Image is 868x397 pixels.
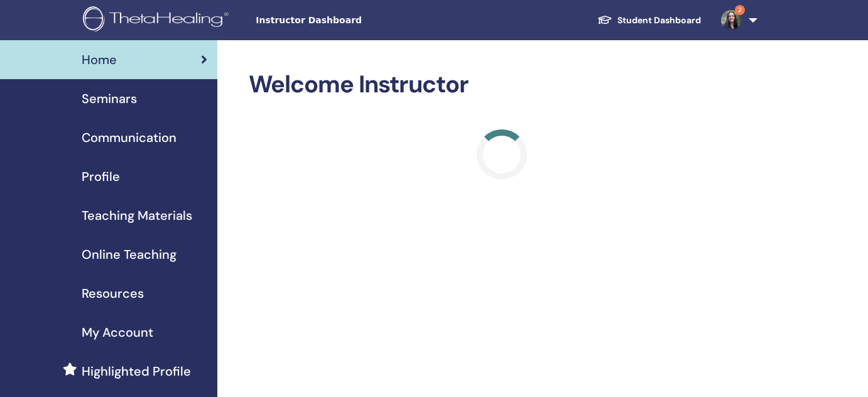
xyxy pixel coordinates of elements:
span: Highlighted Profile [82,362,191,381]
span: Instructor Dashboard [256,14,444,27]
img: logo.png [83,6,233,35]
span: My Account [82,323,153,342]
span: Profile [82,167,120,186]
span: Home [82,50,117,69]
span: Online Teaching [82,245,176,264]
span: 2 [735,5,745,15]
span: Seminars [82,89,137,108]
a: Student Dashboard [587,9,711,32]
h2: Welcome Instructor [249,70,756,99]
span: Teaching Materials [82,206,192,225]
img: default.jpg [721,10,741,30]
span: Communication [82,128,176,147]
span: Resources [82,284,144,303]
img: graduation-cap-white.svg [597,14,612,25]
